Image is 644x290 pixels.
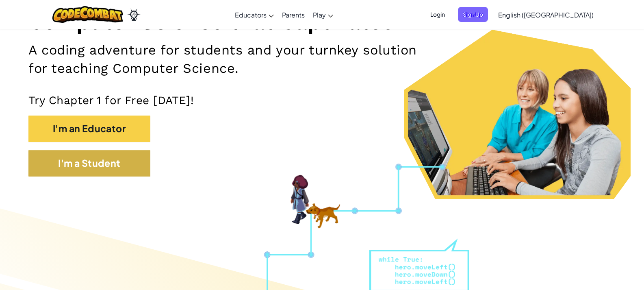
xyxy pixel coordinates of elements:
a: English ([GEOGRAPHIC_DATA]) [494,4,598,26]
button: Sign Up [458,7,488,22]
p: Try Chapter 1 for Free [DATE]! [28,94,616,108]
button: I'm an Educator [28,116,150,142]
img: Ozaria [127,9,140,21]
img: CodeCombat logo [52,6,124,23]
h2: A coding adventure for students and your turnkey solution for teaching Computer Science. [28,41,422,77]
button: Login [425,7,450,22]
span: Play [313,11,326,19]
span: English ([GEOGRAPHIC_DATA]) [498,11,594,19]
a: Parents [278,4,309,26]
span: Educators [235,11,267,19]
button: I'm a Student [28,150,150,177]
a: Educators [231,4,278,26]
a: Play [309,4,337,26]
